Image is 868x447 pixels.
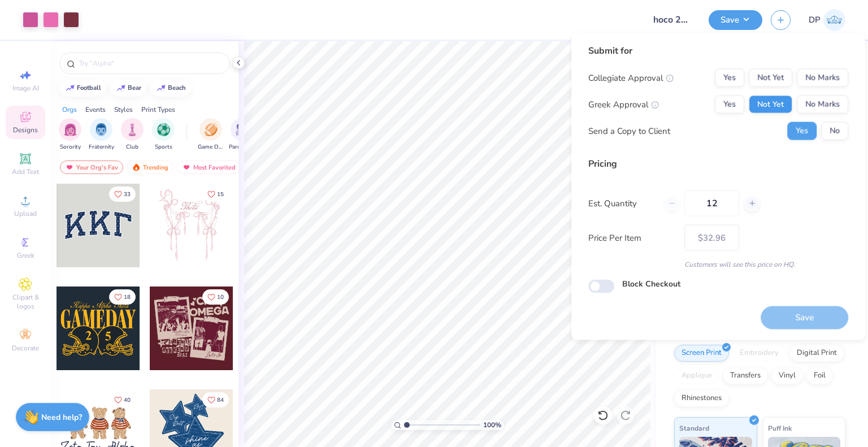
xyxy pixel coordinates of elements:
[823,9,845,31] img: Deepanshu Pandey
[229,118,255,151] button: filter button
[116,85,125,92] img: trend_line.gif
[152,118,175,151] button: filter button
[89,118,114,151] div: filter for Fraternity
[715,96,744,114] button: Yes
[588,98,659,111] div: Greek Approval
[674,367,719,384] div: Applique
[202,392,229,407] button: Like
[205,123,218,136] img: Game Day Image
[588,71,674,84] div: Collegiate Approval
[121,118,144,151] div: filter for Club
[124,397,131,403] span: 40
[749,69,792,87] button: Not Yet
[588,124,670,137] div: Send a Copy to Client
[59,80,106,97] button: football
[64,123,77,136] img: Sorority Image
[60,143,81,151] span: Sorority
[127,160,173,174] div: Trending
[124,192,131,197] span: 33
[771,367,803,384] div: Vinyl
[6,293,45,311] span: Clipart & logos
[65,163,74,171] img: most_fav.gif
[95,123,107,136] img: Fraternity Image
[150,80,191,97] button: beach
[89,118,114,151] button: filter button
[588,231,676,244] label: Price Per Item
[787,122,817,140] button: Yes
[12,344,39,353] span: Decorate
[59,118,81,151] div: filter for Sorority
[85,105,106,115] div: Events
[715,69,744,87] button: Yes
[168,85,186,91] div: beach
[152,118,175,151] div: filter for Sports
[157,123,170,136] img: Sports Image
[797,69,848,87] button: No Marks
[789,345,844,362] div: Digital Print
[645,8,700,31] input: Untitled Design
[109,392,136,407] button: Like
[60,160,123,174] div: Your Org's Fav
[709,10,762,30] button: Save
[78,58,223,69] input: Try "Alpha"
[674,390,729,407] div: Rhinestones
[723,367,768,384] div: Transfers
[66,85,75,92] img: trend_line.gif
[109,186,136,202] button: Like
[821,122,848,140] button: No
[157,85,166,92] img: trend_line.gif
[806,367,833,384] div: Foil
[77,85,101,91] div: football
[809,9,845,31] a: DP
[132,163,141,171] img: trending.gif
[41,412,82,423] strong: Need help?
[588,157,848,171] div: Pricing
[198,143,224,151] span: Game Day
[124,294,131,300] span: 18
[126,143,138,151] span: Club
[797,96,848,114] button: No Marks
[679,422,709,434] span: Standard
[202,186,229,202] button: Like
[217,192,224,197] span: 15
[109,289,136,305] button: Like
[768,422,792,434] span: Puff Ink
[749,96,792,114] button: Not Yet
[182,163,191,171] img: most_fav.gif
[59,118,81,151] button: filter button
[588,259,848,270] div: Customers will see this price on HQ.
[674,345,729,362] div: Screen Print
[62,105,77,115] div: Orgs
[141,105,175,115] div: Print Types
[155,143,172,151] span: Sports
[483,420,501,430] span: 100 %
[128,85,141,91] div: bear
[809,14,821,27] span: DP
[12,167,39,176] span: Add Text
[14,209,37,218] span: Upload
[229,118,255,151] div: filter for Parent's Weekend
[177,160,241,174] div: Most Favorited
[684,190,739,216] input: – –
[588,197,656,210] label: Est. Quantity
[17,251,34,260] span: Greek
[114,105,133,115] div: Styles
[217,397,224,403] span: 84
[732,345,786,362] div: Embroidery
[110,80,146,97] button: bear
[89,143,114,151] span: Fraternity
[236,123,249,136] img: Parent's Weekend Image
[126,123,138,136] img: Club Image
[12,84,39,93] span: Image AI
[198,118,224,151] button: filter button
[13,125,38,134] span: Designs
[121,118,144,151] button: filter button
[229,143,255,151] span: Parent's Weekend
[217,294,224,300] span: 10
[198,118,224,151] div: filter for Game Day
[202,289,229,305] button: Like
[588,44,848,58] div: Submit for
[622,278,680,290] label: Block Checkout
